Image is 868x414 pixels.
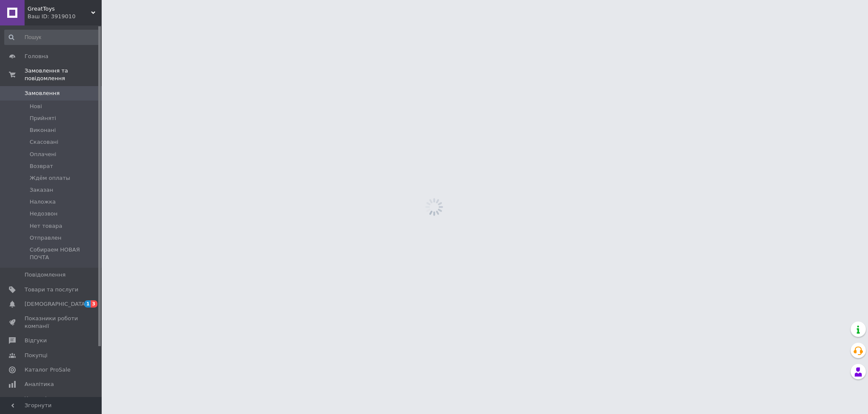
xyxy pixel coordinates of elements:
span: Аналітика [25,380,54,388]
span: [DEMOGRAPHIC_DATA] [25,300,87,308]
span: Товари та послуги [25,286,78,294]
span: Покупці [25,352,47,359]
span: Недозвон [30,210,58,218]
span: Відгуки [25,337,47,344]
span: Нові [30,103,42,110]
span: Отправлен [30,234,61,242]
span: Показники роботи компанії [25,315,78,330]
span: Заказан [30,186,53,194]
span: Головна [25,53,48,60]
span: Скасовані [30,138,58,146]
span: Управління сайтом [25,395,78,410]
span: Прийняті [30,115,56,122]
span: Возврат [30,162,53,170]
span: Наложка [30,198,56,206]
span: Собираем НОВАЯ ПОЧТА [30,246,99,261]
span: Виконані [30,126,56,134]
span: Замовлення та повідомлення [25,67,102,82]
span: Каталог ProSale [25,366,70,374]
span: Ждём оплаты [30,174,70,182]
span: 1 [84,300,91,308]
span: Оплачені [30,151,56,158]
span: Замовлення [25,90,60,97]
span: Нет товара [30,222,62,230]
span: GreatToys [28,5,91,13]
span: 3 [91,300,97,308]
div: Ваш ID: 3919010 [28,13,102,20]
span: Повідомлення [25,271,66,279]
input: Пошук [4,30,100,45]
